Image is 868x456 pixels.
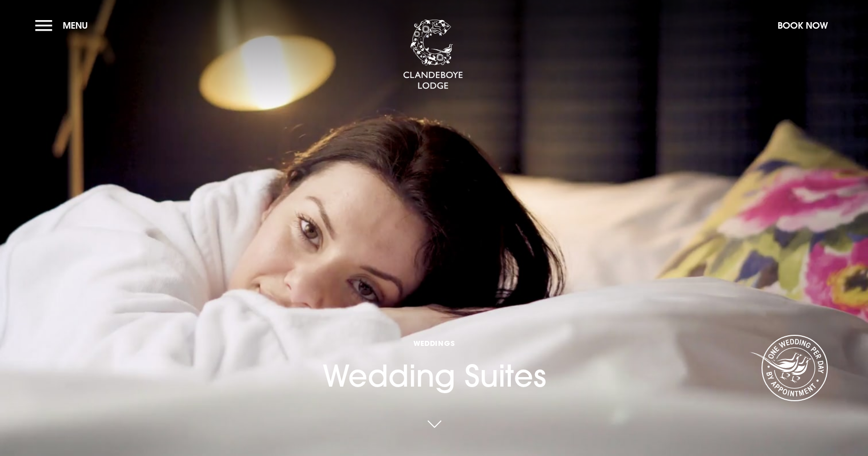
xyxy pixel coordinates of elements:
img: Clandeboye Lodge [403,20,463,90]
button: Book Now [773,15,833,36]
button: Menu [35,15,93,36]
span: Menu [63,20,88,31]
h1: Wedding Suites [322,338,546,394]
span: Weddings [322,338,546,348]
